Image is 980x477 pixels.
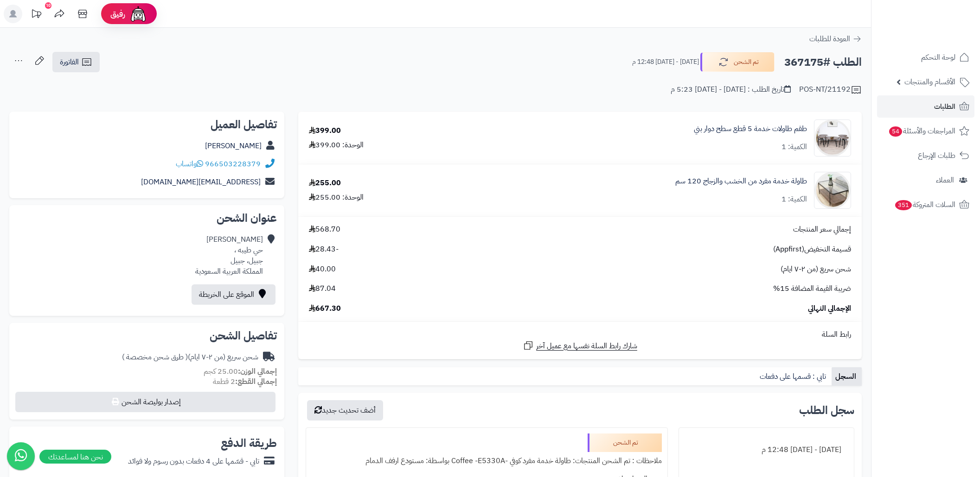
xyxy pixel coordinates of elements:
img: 1741873407-1-90x90.jpg [814,119,851,157]
strong: إجمالي الوزن: [238,366,277,377]
span: 667.30 [309,303,341,314]
span: ضريبة القيمة المضافة 15% [773,283,851,294]
a: تحديثات المنصة [25,5,48,25]
a: تابي : قسمها على دفعات [756,367,832,386]
h2: تفاصيل الشحن [17,330,277,341]
span: 40.00 [309,264,336,275]
span: لوحة التحكم [921,51,955,64]
span: الإجمالي النهائي [808,303,851,314]
div: تاريخ الطلب : [DATE] - [DATE] 5:23 م [671,84,791,95]
img: logo-2.png [917,25,971,44]
h2: الطلب #367175 [784,53,862,72]
div: 399.00 [309,126,341,136]
span: قسيمة التخفيض(Appfirst) [773,244,851,255]
a: العملاء [877,169,974,191]
div: [DATE] - [DATE] 12:48 م [685,441,848,459]
h2: عنوان الشحن [17,213,277,224]
div: الكمية: 1 [781,194,807,205]
div: شحن سريع (من ٢-٧ ايام) [122,352,258,363]
span: 568.70 [309,224,340,235]
span: طلبات الإرجاع [918,149,955,162]
strong: إجمالي القطع: [235,376,277,387]
a: السجل [832,367,862,386]
div: تابي - قسّمها على 4 دفعات بدون رسوم ولا فوائد [128,456,259,467]
img: 1751785797-1-90x90.jpg [814,172,851,209]
button: إصدار بوليصة الشحن [15,392,275,412]
div: تم الشحن [588,433,662,452]
a: طلبات الإرجاع [877,144,974,167]
a: الطلبات [877,95,974,118]
span: الطلبات [934,100,955,113]
span: 87.04 [309,283,336,294]
small: 2 قطعة [213,376,277,387]
div: 10 [45,2,51,9]
button: تم الشحن [700,52,775,72]
button: أضف تحديث جديد [307,400,383,421]
div: ملاحظات : تم الشحن المنتجات: طاولة خدمة مفرد كوفي -Coffee -E5330A بواسطة: مستودع ارفف الدمام [312,452,662,470]
span: -28.43 [309,244,339,255]
span: 54 [889,126,902,137]
span: المراجعات والأسئلة [888,125,955,138]
span: السلات المتروكة [894,198,955,211]
span: رفيق [110,8,125,19]
img: ai-face.png [129,5,147,23]
a: شارك رابط السلة نفسها مع عميل آخر [523,340,637,351]
h2: تفاصيل العميل [17,119,277,130]
a: المراجعات والأسئلة54 [877,120,974,142]
a: السلات المتروكة351 [877,194,974,216]
span: الأقسام والمنتجات [904,75,955,88]
a: طاولة خدمة مفرد من الخشب والزجاج 120 سم [675,176,807,187]
div: رابط السلة [302,329,858,340]
a: الفاتورة [52,52,100,72]
h2: طريقة الدفع [221,438,277,449]
span: إجمالي سعر المنتجات [793,224,851,235]
small: [DATE] - [DATE] 12:48 م [632,57,699,67]
div: 255.00 [309,178,341,188]
a: لوحة التحكم [877,46,974,69]
div: الوحدة: 399.00 [309,140,364,151]
small: 25.00 كجم [204,366,277,377]
div: الوحدة: 255.00 [309,192,364,203]
span: شحن سريع (من ٢-٧ ايام) [781,264,851,275]
div: POS-NT/21192 [799,84,862,95]
a: 966503228379 [205,158,261,169]
h3: سجل الطلب [799,405,854,416]
span: شارك رابط السلة نفسها مع عميل آخر [536,341,637,351]
a: [EMAIL_ADDRESS][DOMAIN_NAME] [141,176,261,188]
span: العملاء [936,174,954,187]
a: [PERSON_NAME] [205,140,262,151]
span: الفاتورة [60,56,79,68]
div: الكمية: 1 [781,142,807,152]
span: 351 [895,200,912,210]
a: واتساب [176,158,203,169]
a: العودة للطلبات [809,33,862,44]
a: طقم طاولات خدمة 5 قطع سطح دوار بني [694,124,807,134]
span: ( طرق شحن مخصصة ) [122,351,188,363]
span: العودة للطلبات [809,33,850,44]
div: [PERSON_NAME] حي طيبه ، جبيل، جبيل المملكة العربية السعودية [195,234,263,276]
a: الموقع على الخريطة [192,284,275,305]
